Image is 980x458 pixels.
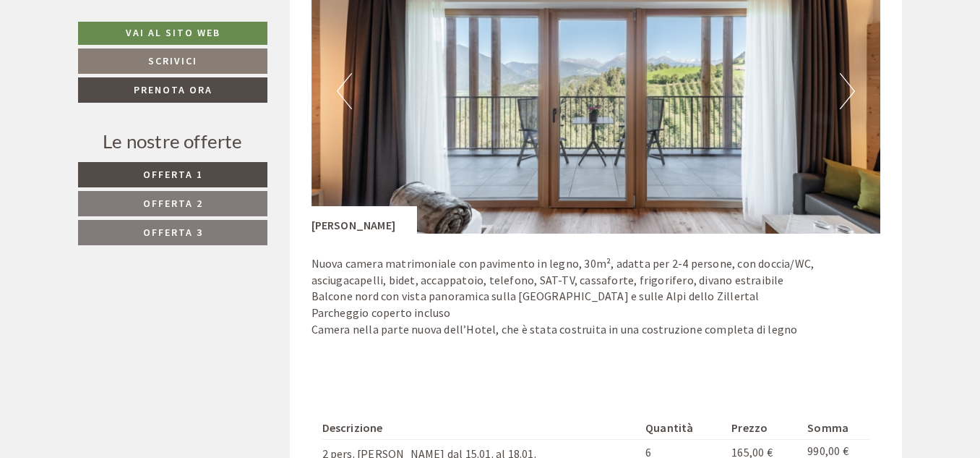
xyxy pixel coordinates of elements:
button: Next [840,73,855,109]
div: [PERSON_NAME] [311,206,418,234]
span: Offerta 2 [143,197,203,210]
div: Buon giorno, come possiamo aiutarla? [12,40,225,84]
div: giovedì [254,12,314,36]
th: Descrizione [322,417,640,439]
a: Vai al sito web [78,22,267,45]
th: Somma [801,417,869,439]
div: Le nostre offerte [78,128,267,155]
button: Previous [337,73,352,109]
span: Offerta 1 [143,168,203,181]
th: Prezzo [726,417,801,439]
a: Scrivici [78,48,267,74]
a: Prenota ora [78,77,267,103]
button: Invia [497,381,569,407]
small: 20:29 [22,71,218,81]
th: Quantità [640,417,726,439]
div: [GEOGRAPHIC_DATA] [22,43,218,54]
span: Offerta 3 [143,226,203,239]
p: Nuova camera matrimoniale con pavimento in legno, 30m², adatta per 2-4 persone, con doccia/WC, as... [311,255,881,355]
